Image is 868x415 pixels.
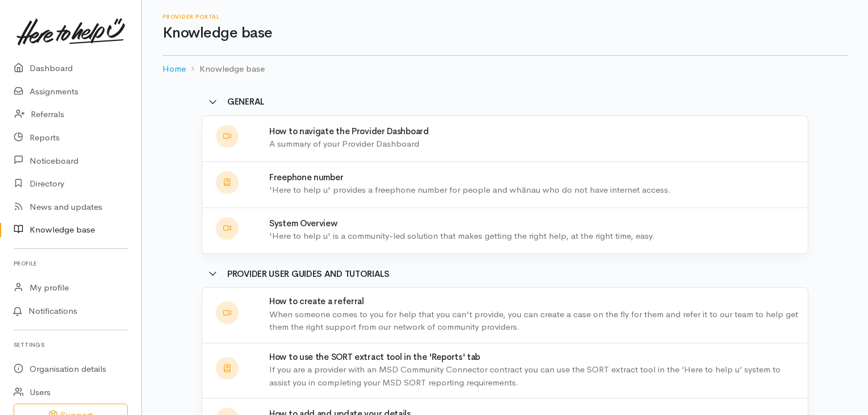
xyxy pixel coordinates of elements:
p: A summary of your Provider Dashboard [269,138,801,151]
p: 'Here to help u' is a community-led solution that makes getting the right help, at the right time... [269,230,801,243]
h4: Freephone number [269,173,801,182]
p: 'Here to help u' provides a freephone number for people and whānau who do not have internet access. [269,184,801,197]
h6: Profile [14,256,128,271]
a: Home [162,63,186,76]
li: Knowledge base [186,63,265,76]
h6: Provider Portal [162,14,848,20]
h6: Settings [14,337,128,352]
p: When someone comes to you for help that you can't provide, you can create a case on the fly for t... [269,308,801,334]
b: General [227,96,264,107]
h4: How to use the SORT extract tool in the 'Reports' tab [269,352,801,362]
p: If you are a provider with an MSD Community Connector contract you can use the SORT extract tool ... [269,363,801,389]
h4: How to create a referral [269,297,801,306]
h1: Knowledge base [162,25,848,42]
nav: breadcrumb [162,56,848,82]
h4: System Overview [269,219,801,229]
h4: How to navigate the Provider Dashboard [269,127,801,136]
b: Provider user guides and tutorials [227,268,390,279]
